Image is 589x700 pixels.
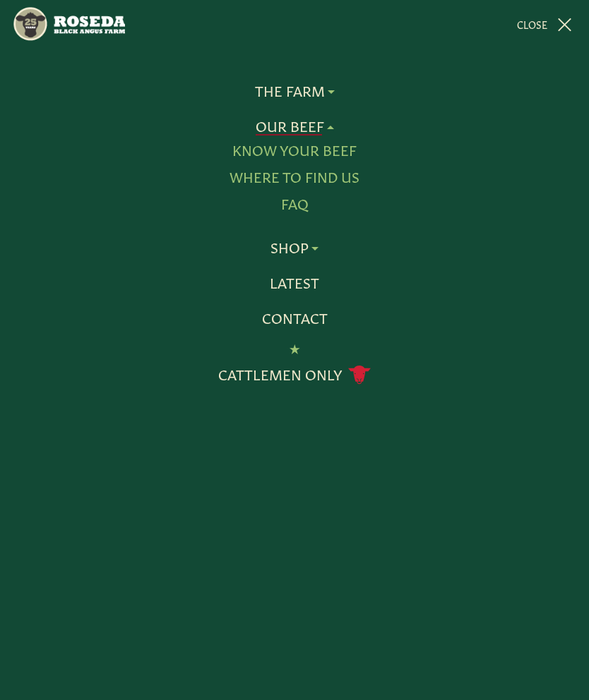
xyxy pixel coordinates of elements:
span: CLOSE [517,17,547,31]
a: Latest [270,274,319,292]
a: Cattlemen Only [218,363,371,387]
a: Where To Find Us [230,168,359,186]
a: Contact [262,309,328,327]
a: Our Beef [256,117,334,135]
img: https://roseda.com/wp-content/uploads/2021/05/roseda-25-header.png [12,6,125,42]
a: Know Your Beef [232,141,357,159]
a: The Farm [255,82,335,100]
a: Shop [270,239,319,257]
a: FAQ [281,195,309,213]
